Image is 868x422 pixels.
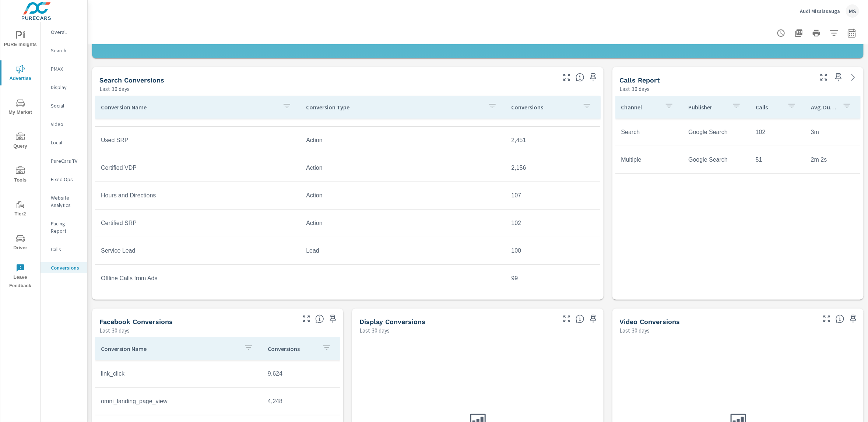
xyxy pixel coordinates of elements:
div: Pacing Report [41,218,87,236]
h5: Video Conversions [620,318,680,326]
span: Save this to your personalized report [587,313,599,325]
p: Conversion Type [306,103,482,111]
div: Social [41,100,87,111]
span: PURE Insights [3,31,38,49]
button: "Export Report to PDF" [791,26,806,41]
span: Leave Feedback [3,264,38,290]
p: Search [51,47,81,54]
td: Used SRP [95,131,300,150]
td: Google Search [682,151,750,169]
div: Overall [41,27,87,38]
td: Hours and Directions [95,186,300,205]
span: My Market [3,99,38,117]
td: 4,248 [262,392,340,411]
span: Search Conversions include Actions, Leads and Unmapped Conversions [576,73,584,82]
td: Action [300,159,505,177]
p: Local [51,139,81,146]
td: Lead [300,242,505,260]
span: Display Conversions include Actions, Leads and Unmapped Conversions [576,314,584,323]
span: Save this to your personalized report [833,71,844,83]
div: PureCars TV [41,155,87,166]
p: Website Analytics [51,194,81,209]
span: Driver [3,234,38,252]
td: Search [615,123,683,141]
span: Save this to your personalized report [327,313,339,325]
td: 100 [506,242,600,260]
h5: Facebook Conversions [99,318,173,326]
button: Select Date Range [844,26,859,41]
p: Avg. Duration [811,103,837,111]
td: 2m 2s [805,151,860,169]
div: Search [41,45,87,56]
td: 99 [506,269,600,288]
button: Print Report [809,26,824,41]
p: Conversions [51,264,81,271]
td: Action [300,214,505,232]
h5: Display Conversions [359,318,425,326]
button: Make Fullscreen [818,71,830,83]
button: Apply Filters [827,26,841,41]
p: Conversions [512,103,577,111]
p: Publisher [688,103,726,111]
div: Website Analytics [41,192,87,211]
span: Advertise [3,65,38,83]
button: Make Fullscreen [821,313,833,325]
div: Display [41,82,87,93]
td: Action [300,186,505,205]
p: Channel [621,103,659,111]
p: Video [51,120,81,128]
p: Audi Mississauga [800,8,840,14]
h5: Calls Report [620,76,660,84]
p: Conversions [268,345,316,352]
td: Multiple [615,151,683,169]
td: 2,451 [506,131,600,150]
span: Conversions reported by Facebook. [315,314,324,323]
td: 102 [506,214,600,232]
span: Tools [3,166,38,184]
button: Make Fullscreen [561,313,573,325]
p: Fixed Ops [51,176,81,183]
p: Last 30 days [359,326,390,335]
td: Google Search [682,123,750,141]
p: Last 30 days [99,84,130,93]
div: MS [846,4,859,18]
p: Overall [51,28,81,36]
td: link_click [95,365,262,383]
td: 107 [506,186,600,205]
td: 51 [750,151,805,169]
button: Make Fullscreen [561,71,573,83]
div: Fixed Ops [41,174,87,185]
td: Offline Calls from Ads [95,269,300,288]
p: Last 30 days [620,326,650,335]
td: Service Lead [95,242,300,260]
p: Last 30 days [99,326,130,335]
p: Social [51,102,81,109]
a: See more details in report [847,71,859,83]
td: omni_landing_page_view [95,392,262,411]
p: Calls [51,246,81,253]
button: Make Fullscreen [301,313,312,325]
td: 102 [750,123,805,141]
span: Save this to your personalized report [847,313,859,325]
div: Local [41,137,87,148]
p: Calls [756,103,781,111]
div: Video [41,119,87,130]
h5: Search Conversions [99,76,164,84]
p: Last 30 days [620,84,650,93]
div: nav menu [0,22,40,293]
p: Pacing Report [51,220,81,235]
div: Calls [41,244,87,255]
p: Display [51,84,81,91]
span: Save this to your personalized report [587,71,599,83]
p: PMAX [51,65,81,73]
div: Conversions [41,262,87,273]
td: 9,624 [262,365,340,383]
p: PureCars TV [51,157,81,165]
td: Certified SRP [95,214,300,232]
div: PMAX [41,63,87,74]
td: Action [300,131,505,150]
td: 2,156 [506,159,600,177]
p: Conversion Name [101,345,238,352]
p: Conversion Name [101,103,277,111]
span: Video Conversions include Actions, Leads and Unmapped Conversions pulled from Video Ads. [836,314,844,323]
